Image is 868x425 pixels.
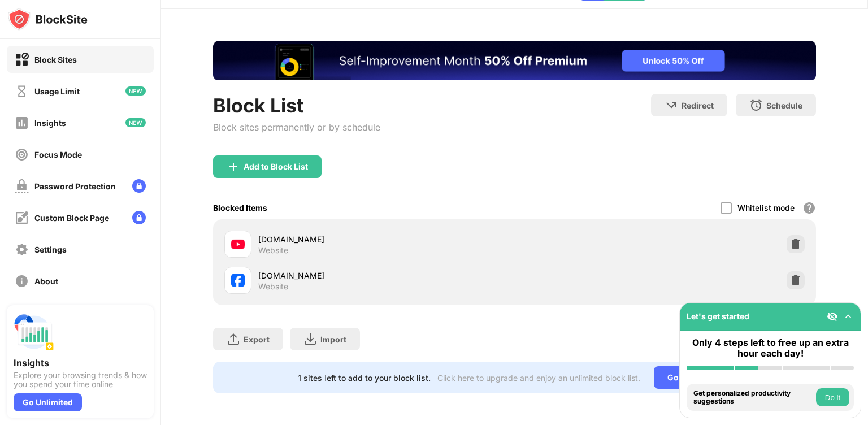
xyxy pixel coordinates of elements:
[14,357,147,368] div: Insights
[34,181,116,191] div: Password Protection
[258,270,514,281] div: [DOMAIN_NAME]
[14,312,54,353] img: push-insights.svg
[125,86,146,96] img: new-icon.svg
[687,311,749,321] div: Let's get started
[827,311,838,322] img: eye-not-visible.svg
[15,148,29,162] img: focus-off.svg
[34,150,82,159] div: Focus Mode
[34,276,58,286] div: About
[258,245,288,255] div: Website
[14,371,147,389] div: Explore your browsing trends & how you spend your time online
[213,41,816,80] iframe: Banner
[34,245,67,254] div: Settings
[34,213,109,223] div: Custom Block Page
[15,84,29,98] img: time-usage-off.svg
[34,118,66,128] div: Insights
[132,211,146,224] img: lock-menu.svg
[8,8,88,31] img: logo-blocksite.svg
[687,337,854,359] div: Only 4 steps left to free up an extra hour each day!
[244,162,308,171] div: Add to Block List
[682,101,714,110] div: Redirect
[213,203,267,212] div: Blocked Items
[231,274,245,287] img: favicons
[231,237,245,251] img: favicons
[213,122,380,133] div: Block sites permanently or by schedule
[843,311,854,322] img: omni-setup-toggle.svg
[213,94,380,117] div: Block List
[437,373,640,383] div: Click here to upgrade and enjoy an unlimited block list.
[34,86,80,96] div: Usage Limit
[15,53,29,67] img: block-on.svg
[298,373,431,383] div: 1 sites left to add to your block list.
[258,233,514,245] div: [DOMAIN_NAME]
[244,335,270,344] div: Export
[320,335,346,344] div: Import
[125,118,146,127] img: new-icon.svg
[15,211,29,225] img: customize-block-page-off.svg
[15,242,29,257] img: settings-off.svg
[737,203,795,212] div: Whitelist mode
[15,274,29,288] img: about-off.svg
[654,366,731,389] div: Go Unlimited
[766,101,802,110] div: Schedule
[132,179,146,193] img: lock-menu.svg
[15,179,29,193] img: password-protection-off.svg
[15,116,29,130] img: insights-off.svg
[14,393,82,411] div: Go Unlimited
[34,55,77,64] div: Block Sites
[816,388,849,406] button: Do it
[693,389,813,406] div: Get personalized productivity suggestions
[258,281,288,292] div: Website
